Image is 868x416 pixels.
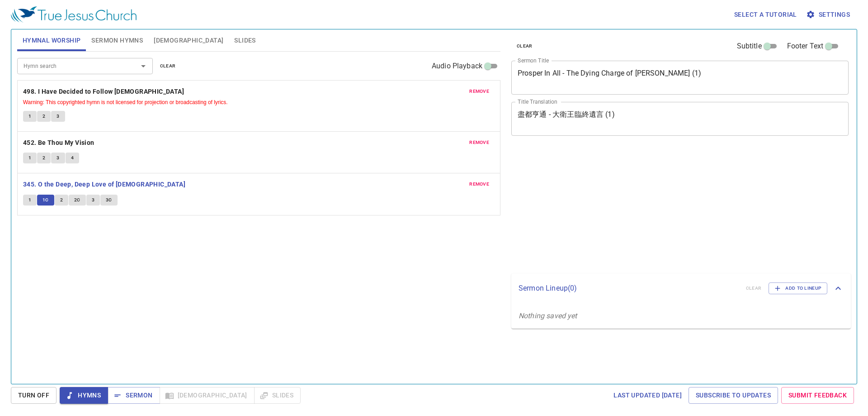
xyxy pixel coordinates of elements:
[432,61,482,72] span: Audio Playback
[517,42,533,50] span: clear
[769,282,827,294] button: Add to Lineup
[51,111,65,122] button: 3
[469,180,489,188] span: remove
[60,387,108,404] button: Hymns
[469,139,489,147] span: remove
[57,154,59,162] span: 3
[737,41,762,52] span: Subtitle
[23,195,37,206] button: 1
[519,311,577,320] i: Nothing saved yet
[92,196,94,204] span: 3
[23,179,187,190] button: 345. O the Deep, Deep Love of [DEMOGRAPHIC_DATA]
[804,6,854,23] button: Settings
[11,387,57,404] button: Turn Off
[18,390,49,401] span: Turn Off
[519,283,739,294] p: Sermon Lineup ( 0 )
[781,387,854,404] a: Submit Feedback
[787,41,824,52] span: Footer Text
[28,112,31,120] span: 1
[469,87,489,96] span: remove
[23,86,184,97] b: 498. I Have Decided to Follow [DEMOGRAPHIC_DATA]
[518,110,842,127] textarea: 盡都亨通 - ⼤衛王臨終遺⾔ (1)
[37,111,51,122] button: 2
[91,35,143,46] span: Sermon Hymns
[155,61,181,72] button: clear
[66,153,79,163] button: 4
[23,179,185,190] b: 345. O the Deep, Deep Love of [DEMOGRAPHIC_DATA]
[137,60,150,72] button: Open
[60,196,63,204] span: 2
[464,86,495,97] button: remove
[511,273,851,303] div: Sermon Lineup(0)clearAdd to Lineup
[518,69,842,86] textarea: Prosper In All - The Dying Charge of [PERSON_NAME] (1)
[23,111,37,122] button: 1
[69,195,86,206] button: 2C
[100,195,118,206] button: 3C
[23,137,94,148] b: 452. Be Thou My Vision
[42,196,49,204] span: 1C
[11,6,137,23] img: True Jesus Church
[42,154,45,162] span: 2
[160,62,176,70] span: clear
[23,137,96,148] button: 452. Be Thou My Vision
[788,390,847,401] span: Submit Feedback
[731,6,801,23] button: Select a tutorial
[464,179,495,190] button: remove
[71,154,74,162] span: 4
[86,195,100,206] button: 3
[23,86,186,97] button: 498. I Have Decided to Follow [DEMOGRAPHIC_DATA]
[23,99,228,105] small: Warning: This copyrighted hymn is not licensed for projection or broadcasting of lyrics.
[28,154,31,162] span: 1
[613,390,682,401] span: Last updated [DATE]
[154,35,223,46] span: [DEMOGRAPHIC_DATA]
[108,387,160,404] button: Sermon
[42,112,45,120] span: 2
[774,284,821,292] span: Add to Lineup
[689,387,778,404] a: Subscribe to Updates
[57,112,59,120] span: 3
[511,41,538,52] button: clear
[734,9,797,20] span: Select a tutorial
[55,195,68,206] button: 2
[696,390,771,401] span: Subscribe to Updates
[508,145,782,270] iframe: from-child
[67,390,101,401] span: Hymns
[23,153,37,163] button: 1
[37,153,51,163] button: 2
[115,390,152,401] span: Sermon
[808,9,850,20] span: Settings
[74,196,80,204] span: 2C
[37,195,54,206] button: 1C
[51,153,65,163] button: 3
[106,196,112,204] span: 3C
[28,196,31,204] span: 1
[610,387,685,404] a: Last updated [DATE]
[234,35,255,46] span: Slides
[23,35,81,46] span: Hymnal Worship
[464,137,495,148] button: remove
